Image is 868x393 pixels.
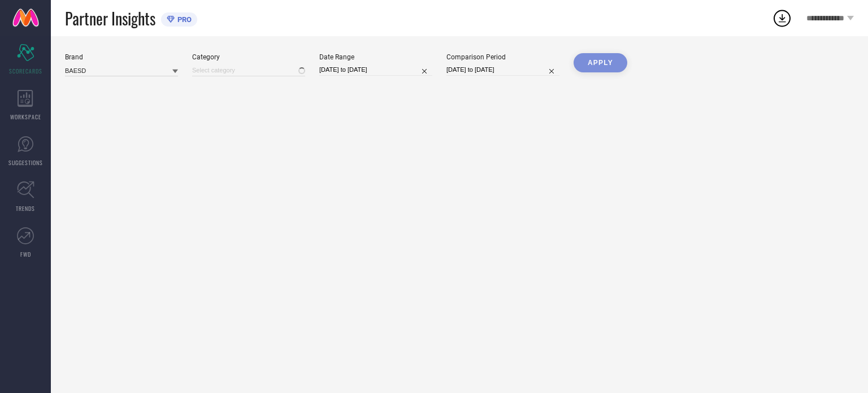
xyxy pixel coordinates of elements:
[175,15,192,24] span: PRO
[319,53,432,61] div: Date Range
[20,250,31,258] span: FWD
[65,7,155,30] span: Partner Insights
[192,53,305,61] div: Category
[446,53,559,61] div: Comparison Period
[772,8,792,28] div: Open download list
[10,113,41,121] span: WORKSPACE
[16,204,35,213] span: TRENDS
[319,64,432,76] input: Select date range
[9,67,42,75] span: SCORECARDS
[8,158,43,167] span: SUGGESTIONS
[65,53,178,61] div: Brand
[446,64,559,76] input: Select comparison period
